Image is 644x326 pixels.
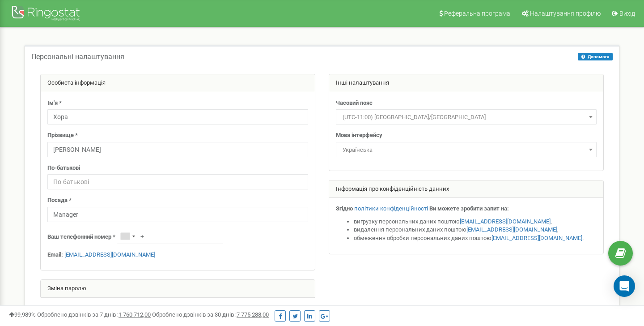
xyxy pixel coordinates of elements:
strong: Ви можете зробити запит на: [429,205,509,212]
a: політики конфіденційності [354,205,428,212]
u: 7 775 288,00 [237,311,269,318]
input: По-батькові [47,174,308,189]
a: [EMAIL_ADDRESS][DOMAIN_NAME] [460,218,551,225]
div: Open Intercom Messenger [614,275,635,297]
li: вигрузку персональних даних поштою , [354,218,597,226]
div: Особиста інформація [41,74,315,92]
strong: Згідно [336,205,353,212]
span: (UTC-11:00) Pacific/Midway [336,109,597,124]
li: видалення персональних даних поштою , [354,226,597,234]
span: Вихід [619,10,635,17]
input: Ім'я [47,109,308,124]
label: Ваш телефонний номер * [47,233,115,241]
label: Прізвище * [47,131,78,140]
span: 99,989% [9,311,36,318]
label: Мова інтерфейсу [336,131,382,140]
li: обмеження обробки персональних даних поштою . [354,234,597,243]
a: [EMAIL_ADDRESS][DOMAIN_NAME] [466,226,557,233]
u: 1 760 712,00 [119,311,151,318]
input: Прізвище [47,142,308,157]
strong: Email: [47,251,63,258]
div: Зміна паролю [41,280,315,298]
label: По-батькові [47,164,80,172]
span: Українська [336,142,597,157]
span: Оброблено дзвінків за 7 днів : [37,311,151,318]
label: Часовий пояс [336,99,373,107]
input: +1-800-555-55-55 [117,229,223,244]
span: Українська [339,144,593,156]
input: Посада [47,207,308,222]
span: Оброблено дзвінків за 30 днів : [152,311,269,318]
a: [EMAIL_ADDRESS][DOMAIN_NAME] [64,251,155,258]
label: Посада * [47,196,72,205]
label: Ім'я * [47,99,62,107]
div: Інші налаштування [329,74,603,92]
span: Налаштування профілю [530,10,601,17]
div: Telephone country code [117,229,138,244]
span: Реферальна програма [444,10,510,17]
h5: Персональні налаштування [31,53,124,61]
span: (UTC-11:00) Pacific/Midway [339,111,593,124]
div: Інформація про конфіденційність данних [329,180,603,198]
button: Допомога [578,53,613,60]
a: [EMAIL_ADDRESS][DOMAIN_NAME] [491,235,582,241]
